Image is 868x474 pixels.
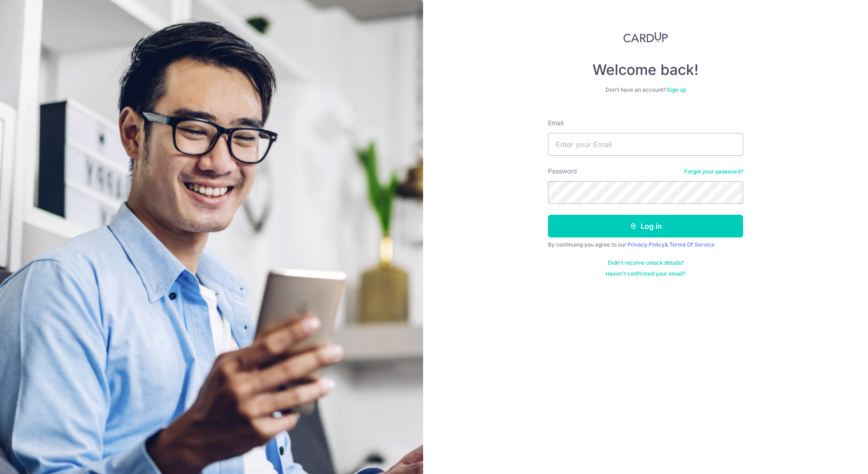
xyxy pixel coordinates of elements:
[623,32,668,43] img: CardUp Logo
[548,86,743,94] div: Don’t have an account?
[548,61,743,79] h4: Welcome back!
[684,168,743,175] a: Forgot your password?
[548,215,743,237] button: Log in
[669,241,715,248] a: Terms Of Service
[548,241,743,248] div: By continuing you agree to our &
[627,241,665,248] a: Privacy Policy
[548,118,563,128] label: Email
[606,270,686,277] a: Haven't confirmed your email?
[548,167,577,176] label: Password
[667,86,686,93] a: Sign up
[608,259,684,267] a: Didn't receive unlock details?
[548,133,743,156] input: Enter your Email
